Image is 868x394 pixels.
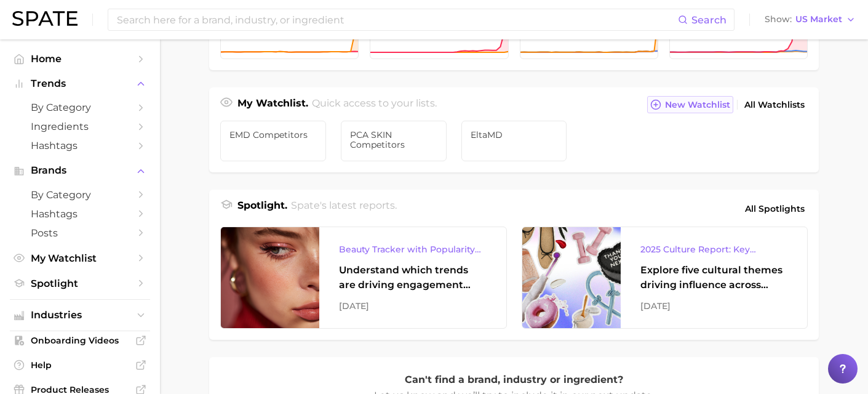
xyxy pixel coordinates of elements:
span: Show [765,16,792,23]
span: My Watchlist [31,252,129,264]
span: All Watchlists [744,100,805,110]
span: All Spotlights [745,201,805,216]
a: Hashtags [10,136,150,155]
p: Can't find a brand, industry or ingredient? [373,372,656,388]
div: [DATE] [640,299,788,313]
span: Onboarding Videos [31,335,129,346]
a: Posts [10,223,150,243]
a: Home [10,49,150,68]
span: Search [691,14,727,26]
span: EltaMD [471,130,558,140]
a: EltaMD [461,121,567,161]
a: 2025 Culture Report: Key Themes That Are Shaping Consumer DemandExplore five cultural themes driv... [522,227,808,329]
a: Beauty Tracker with Popularity IndexUnderstand which trends are driving engagement across platfor... [220,227,507,329]
span: Trends [31,78,129,89]
div: [DATE] [339,299,487,313]
span: EMD Competitors [229,130,317,140]
span: by Category [31,102,129,113]
span: New Watchlist [665,100,730,110]
span: Help [31,360,129,371]
img: SPATE [12,11,78,26]
div: 2025 Culture Report: Key Themes That Are Shaping Consumer Demand [640,242,788,257]
div: Explore five cultural themes driving influence across beauty, food, and pop culture. [640,263,788,292]
button: New Watchlist [647,96,733,113]
h2: Quick access to your lists. [312,96,437,113]
h1: My Watchlist. [237,96,308,113]
a: PCA SKIN Competitors [341,121,447,161]
span: by Category [31,189,129,201]
button: ShowUS Market [762,12,859,28]
span: Brands [31,165,129,176]
span: US Market [795,16,842,23]
a: by Category [10,98,150,117]
span: Spotlight [31,278,129,289]
div: Understand which trends are driving engagement across platforms in the skin, hair, makeup, and fr... [339,263,487,292]
a: Onboarding Videos [10,331,150,350]
a: by Category [10,185,150,204]
span: Posts [31,227,129,239]
input: Search here for a brand, industry, or ingredient [116,9,678,30]
span: Ingredients [31,121,129,132]
a: Ingredients [10,117,150,136]
a: Spotlight [10,274,150,293]
h2: Spate's latest reports. [291,198,397,219]
span: Industries [31,310,129,321]
span: Hashtags [31,140,129,151]
span: PCA SKIN Competitors [350,130,437,150]
span: Home [31,53,129,65]
button: Brands [10,161,150,180]
a: All Spotlights [742,198,808,219]
a: Hashtags [10,204,150,223]
span: Hashtags [31,208,129,220]
h1: Spotlight. [237,198,287,219]
button: Trends [10,74,150,93]
button: Industries [10,306,150,324]
a: My Watchlist [10,249,150,268]
a: Help [10,356,150,374]
div: Beauty Tracker with Popularity Index [339,242,487,257]
a: All Watchlists [741,97,808,113]
a: EMD Competitors [220,121,326,161]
